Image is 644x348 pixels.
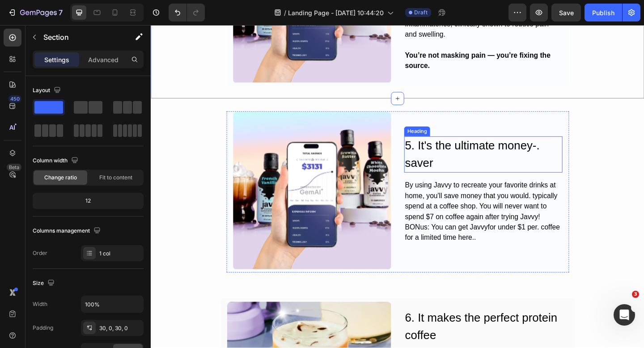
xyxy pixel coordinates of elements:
div: Heading [277,112,302,120]
button: Publish [585,4,622,21]
p: 7 [59,7,63,18]
strong: You’re not masking pain — you’re fixing the source. [276,29,435,49]
div: 30, 0, 30, 0 [99,324,141,332]
input: Auto [81,296,143,312]
h2: 5. It's the ultimate money-. saver [275,121,448,161]
span: / [284,8,286,17]
button: Save [551,4,581,21]
div: 1 col [99,250,141,258]
img: Alt image [89,94,262,266]
p: Section [43,32,117,42]
div: Publish [592,8,614,17]
span: Fit to content [99,174,132,182]
iframe: Intercom live chat [614,304,635,326]
div: 12 [34,195,142,207]
div: Order [33,249,47,257]
span: Change ratio [44,174,77,182]
div: Beta [7,164,21,171]
div: Padding [33,324,53,332]
span: 3 [632,291,639,298]
iframe: Design area [151,25,644,348]
span: Save [559,9,574,17]
div: Columns management [33,225,102,237]
div: Undo/Redo [169,4,205,21]
span: Draft [414,8,428,17]
div: By using Javvy to recreate your favorite drinks at home, you'll save money that you would. typica... [275,168,448,238]
div: Column width [33,155,80,167]
div: 450 [8,95,21,102]
div: Size [33,277,56,289]
span: Landing Page - [DATE] 10:44:20 [288,8,384,17]
div: Layout [33,85,63,97]
p: Settings [44,55,69,64]
p: Advanced [88,55,119,64]
button: 7 [4,4,67,21]
h2: 6. It makes the perfect protein coffee [275,309,454,348]
div: Width [33,300,47,308]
